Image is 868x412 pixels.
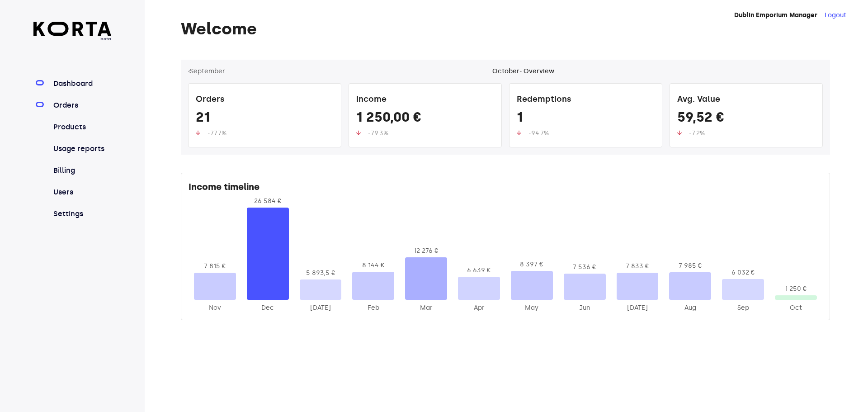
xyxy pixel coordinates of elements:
[689,129,705,137] span: -7.2%
[564,303,606,313] div: 2025-Jun
[196,91,334,109] div: Orders
[617,262,659,271] div: 7 833 €
[405,303,447,313] div: 2025-Mar
[458,303,500,313] div: 2025-Apr
[734,11,817,19] strong: Dublin Emporium Manager
[722,303,764,313] div: 2025-Sep
[52,100,112,111] a: Orders
[517,91,655,109] div: Redemptions
[511,303,553,313] div: 2025-May
[352,303,394,313] div: 2025-Feb
[33,36,112,42] span: beta
[52,78,112,89] a: Dashboard
[825,11,846,20] button: Logout
[194,303,236,313] div: 2024-Nov
[194,262,236,271] div: 7 815 €
[189,180,822,197] div: Income timeline
[722,268,764,277] div: 6 032 €
[677,91,815,109] div: Avg. Value
[368,129,388,137] span: -79.3%
[517,130,521,135] img: up
[677,109,815,129] div: 59,52 €
[669,303,711,313] div: 2025-Aug
[52,143,112,154] a: Usage reports
[52,187,112,198] a: Users
[352,261,394,270] div: 8 144 €
[52,122,112,133] a: Products
[196,109,334,129] div: 21
[196,130,200,135] img: up
[564,263,606,272] div: 7 536 €
[669,261,711,270] div: 7 985 €
[775,284,817,294] div: 1 250 €
[33,22,112,42] a: beta
[52,165,112,176] a: Billing
[356,130,361,135] img: up
[52,208,112,219] a: Settings
[247,197,289,206] div: 26 584 €
[181,20,830,38] h1: Welcome
[356,91,494,109] div: Income
[208,129,226,137] span: -77.7%
[300,303,342,313] div: 2025-Jan
[247,303,289,313] div: 2024-Dec
[405,246,447,256] div: 12 276 €
[188,67,225,76] button: ‹September
[511,260,553,269] div: 8 397 €
[775,303,817,313] div: 2025-Oct
[458,266,500,275] div: 6 639 €
[492,67,554,76] div: October - Overview
[356,109,494,129] div: 1 250,00 €
[617,303,659,313] div: 2025-Jul
[677,130,682,135] img: up
[33,22,112,36] img: Korta
[528,129,549,137] span: -94.7%
[517,109,655,129] div: 1
[300,269,342,278] div: 5 893,5 €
